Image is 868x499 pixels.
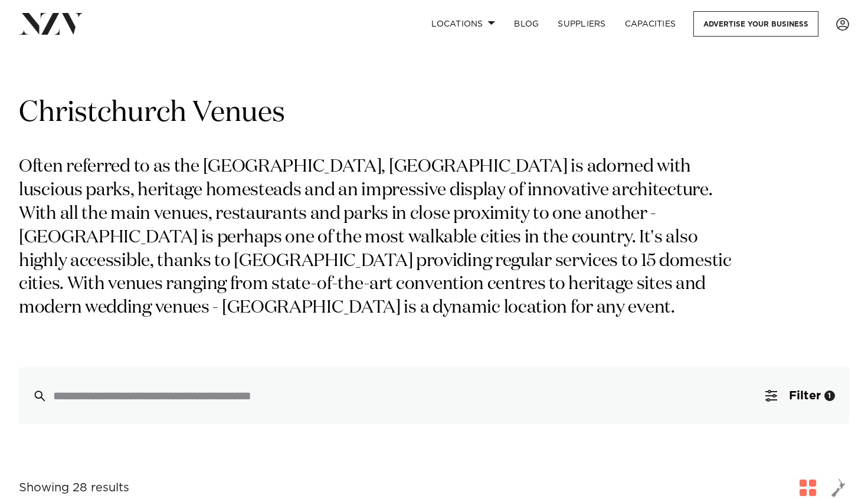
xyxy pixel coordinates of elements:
[789,390,821,402] span: Filter
[19,479,129,497] div: Showing 28 results
[615,11,686,37] a: Capacities
[548,11,615,37] a: SUPPLIERS
[693,11,818,37] a: Advertise your business
[505,11,548,37] a: BLOG
[824,390,835,401] div: 1
[19,13,83,34] img: nzv-logo.png
[19,95,849,132] h1: Christchurch Venues
[422,11,505,37] a: Locations
[751,367,849,424] button: Filter1
[19,156,748,320] p: Often referred to as the [GEOGRAPHIC_DATA], [GEOGRAPHIC_DATA] is adorned with luscious parks, her...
